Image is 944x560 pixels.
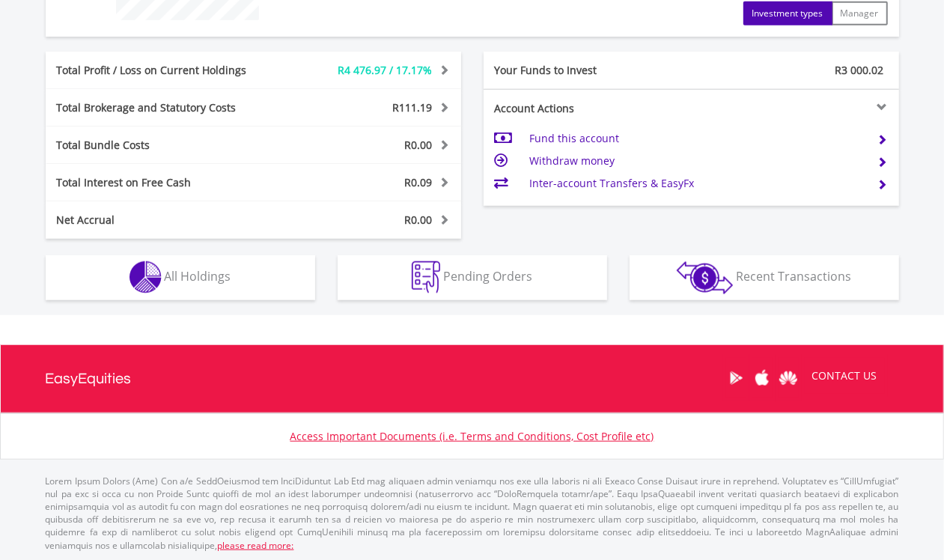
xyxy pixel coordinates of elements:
td: Fund this account [529,127,865,150]
a: please read more: [218,539,294,552]
p: Lorem Ipsum Dolors (Ame) Con a/e SeddOeiusmod tem InciDiduntut Lab Etd mag aliquaen admin veniamq... [46,475,899,552]
div: Your Funds to Invest [484,63,692,78]
button: Manager [832,1,888,25]
span: R0.00 [405,213,433,227]
span: R0.09 [405,175,433,189]
button: Recent Transactions [630,255,899,300]
div: Total Brokerage and Statutory Costs [46,100,288,115]
span: R4 476.97 / 17.17% [338,63,433,77]
img: holdings-wht.png [130,261,162,293]
span: R0.00 [405,138,433,152]
button: Investment types [743,1,832,25]
a: Apple [749,355,776,401]
img: pending_instructions-wht.png [412,261,440,293]
td: Withdraw money [529,150,865,172]
a: Access Important Documents (i.e. Terms and Conditions, Cost Profile etc) [290,429,654,443]
td: Inter-account Transfers & EasyFx [529,172,865,195]
a: CONTACT US [802,355,888,397]
div: Total Profit / Loss on Current Holdings [46,63,288,78]
button: Pending Orders [338,255,607,300]
img: transactions-zar-wht.png [677,261,733,294]
div: Total Interest on Free Cash [46,175,288,190]
a: Google Play [723,355,749,401]
div: Total Bundle Costs [46,138,288,153]
div: Net Accrual [46,213,288,228]
span: All Holdings [165,268,231,284]
a: EasyEquities [46,345,132,413]
button: All Holdings [46,255,315,300]
span: R3 000.02 [835,63,884,77]
span: R111.19 [393,100,433,115]
span: Recent Transactions [736,268,851,284]
a: Huawei [776,355,802,401]
div: Account Actions [484,101,692,116]
span: Pending Orders [443,268,532,284]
